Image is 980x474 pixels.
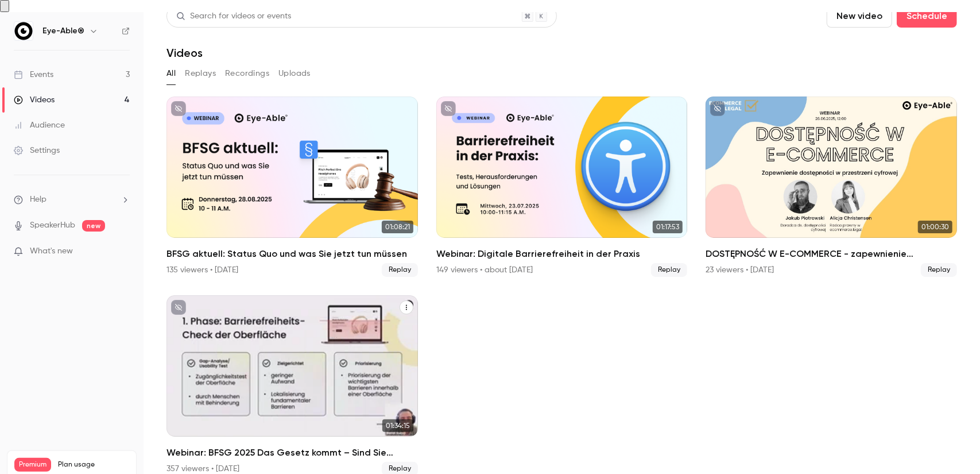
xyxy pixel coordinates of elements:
li: DOSTĘPNOŚĆ W E-COMMERCE - zapewnienie dostępności w przestrzeni cyfrowej [706,97,957,277]
div: Settings [14,145,60,156]
li: help-dropdown-opener [14,194,130,206]
h2: DOSTĘPNOŚĆ W E-COMMERCE - zapewnienie dostępności w przestrzeni cyfrowej [706,247,957,261]
h1: Videos [166,46,203,60]
span: Replay [382,263,418,277]
div: Search for videos or events [176,10,291,22]
span: Replay [651,263,687,277]
span: What's new [30,245,73,257]
button: New video [827,5,892,28]
div: Audience [14,120,65,131]
a: 01:08:21BFSG aktuell: Status Quo und was Sie jetzt tun müssen135 viewers • [DATE]Replay [166,97,418,277]
h6: Eye-Able® [42,25,84,37]
span: Replay [921,263,957,277]
button: All [166,64,176,83]
a: 01:00:30DOSTĘPNOŚĆ W E-COMMERCE - zapewnienie dostępności w przestrzeni cyfrowej23 viewers • [DAT... [706,97,957,277]
div: Events [14,69,53,80]
li: Webinar: Digitale Barrierefreiheit in der Praxis [436,97,688,277]
button: unpublished [441,101,456,116]
div: 135 viewers • [DATE] [166,264,238,276]
span: 01:00:30 [918,221,952,233]
img: Eye-Able® [14,22,33,40]
span: 01:17:53 [653,221,683,233]
a: 01:17:53Webinar: Digitale Barrierefreiheit in der Praxis149 viewers • about [DATE]Replay [436,97,688,277]
span: 01:08:21 [382,221,413,233]
span: Plan usage [58,460,129,469]
div: 23 viewers • [DATE] [706,264,774,276]
button: Recordings [225,64,269,83]
span: new [82,220,105,232]
button: unpublished [171,101,186,116]
span: 01:34:15 [382,419,413,432]
section: Videos [166,5,957,465]
div: Videos [14,94,55,106]
h2: Webinar: BFSG 2025 Das Gesetz kommt – Sind Sie bereit? [166,446,418,460]
h2: BFSG aktuell: Status Quo und was Sie jetzt tun müssen [166,247,418,261]
li: BFSG aktuell: Status Quo und was Sie jetzt tun müssen [166,97,418,277]
button: Uploads [278,64,311,83]
span: Help [30,194,47,206]
button: unpublished [171,300,186,315]
span: Premium [14,458,51,472]
a: SpeakerHub [30,219,75,232]
h2: Webinar: Digitale Barrierefreiheit in der Praxis [436,247,688,261]
button: unpublished [710,101,725,116]
div: 149 viewers • about [DATE] [436,264,533,276]
button: Replays [185,64,216,83]
button: Schedule [897,5,957,28]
